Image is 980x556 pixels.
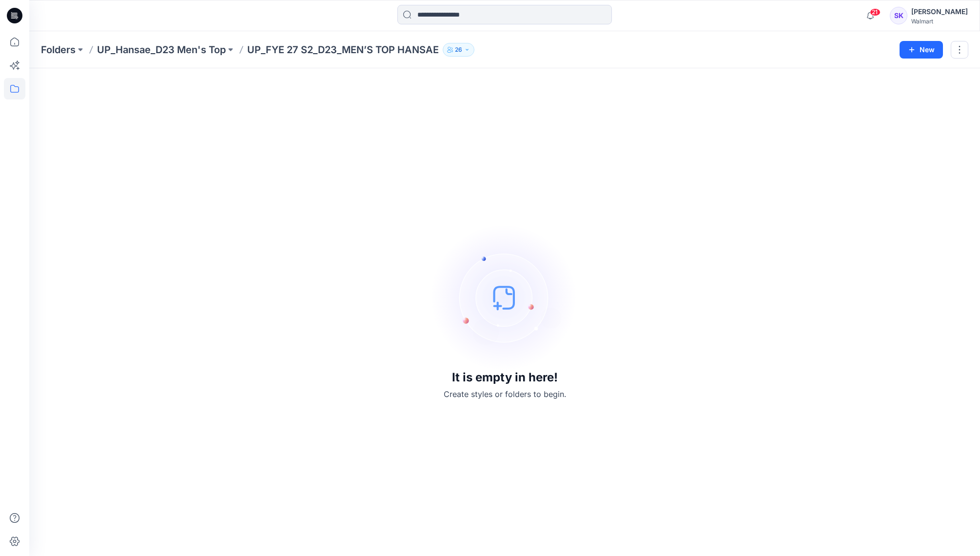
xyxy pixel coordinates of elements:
a: UP_Hansae_D23 Men's Top [97,43,226,57]
img: empty-state-image.svg [431,224,578,371]
p: Create styles or folders to begin. [444,388,566,400]
a: Folders [41,43,76,57]
div: [PERSON_NAME] [911,6,968,18]
p: 26 [455,44,462,55]
div: Walmart [911,18,968,25]
span: 21 [870,8,881,16]
button: 26 [443,43,474,57]
p: UP_FYE 27 S2_D23_MEN’S TOP HANSAE [247,43,439,57]
div: SK [890,7,907,24]
button: New [900,41,943,59]
h3: It is empty in here! [452,371,558,384]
